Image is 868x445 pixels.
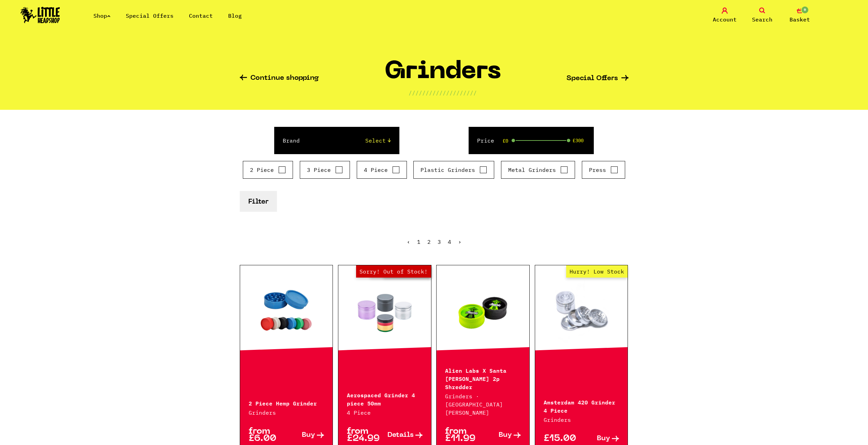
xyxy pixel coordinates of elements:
[240,191,277,212] button: Filter
[384,60,501,89] h1: Grinders
[249,409,324,417] p: Grinders
[240,75,319,83] a: Continue shopping
[126,12,174,19] a: Special Offers
[477,136,494,145] label: Price
[503,138,508,144] span: £0
[249,399,324,407] p: 2 Piece Hemp Grinder
[249,428,286,442] p: from £6.00
[448,238,451,245] a: 4
[283,136,300,145] label: Brand
[417,238,421,245] span: 1
[356,265,431,278] span: Sorry! Out of Stock!
[445,428,483,442] p: from £11.99
[544,398,619,414] p: Amsterdam 420 Grinder 4 Piece
[338,277,431,345] a: Out of Stock Hurry! Low Stock Sorry! Out of Stock!
[250,166,286,174] label: 2 Piece
[286,428,324,442] a: Buy
[385,428,423,442] a: Details
[438,238,441,245] a: 3
[483,428,521,442] a: Buy
[790,15,810,24] span: Basket
[713,15,737,24] span: Account
[20,7,60,23] img: Little Head Shop Logo
[544,435,582,442] p: £15.00
[407,238,410,245] span: ‹
[387,432,414,439] span: Details
[347,390,423,407] p: Aerospaced Grinder 4 piece 50mm
[801,6,809,14] span: 0
[307,166,343,174] label: 3 Piece
[597,435,610,442] span: Buy
[499,432,512,439] span: Buy
[445,366,521,390] p: Alien Labs X Santa [PERSON_NAME] 2p Shredder
[783,8,817,24] a: 0 Basket
[421,166,487,174] label: Plastic Grinders
[189,12,213,19] a: Contact
[409,89,477,97] p: ////////////////////
[458,238,461,245] a: Next »
[347,409,423,417] p: 4 Piece
[589,166,618,174] label: Press
[93,12,111,19] a: Shop
[573,138,584,143] span: £300
[445,392,521,417] p: Grinders · [GEOGRAPHIC_DATA][PERSON_NAME]
[508,166,568,174] label: Metal Grinders
[427,238,431,245] a: 2
[752,15,773,24] span: Search
[535,277,628,345] a: Hurry! Low Stock
[567,75,629,82] a: Special Offers
[566,265,628,278] span: Hurry! Low Stock
[745,8,779,24] a: Search
[228,12,242,19] a: Blog
[407,239,410,244] li: « Previous
[582,435,619,442] a: Buy
[347,428,385,442] p: from £24.99
[302,432,315,439] span: Buy
[544,416,619,424] p: Grinders
[364,166,400,174] label: 4 Piece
